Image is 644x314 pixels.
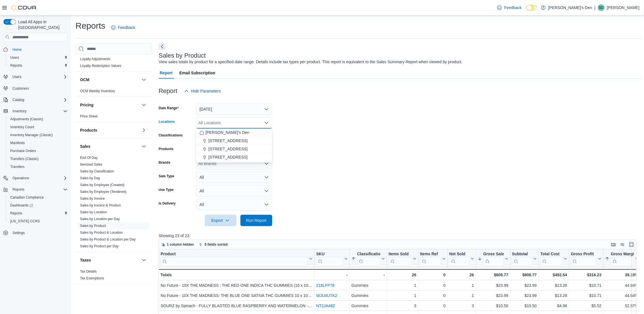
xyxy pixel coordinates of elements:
[159,52,206,59] h3: Sales by Product
[80,269,97,274] span: Tax Details
[80,203,121,208] span: Sales by Invoice & Product
[483,252,504,257] div: Gross Sales
[10,63,22,68] span: Reports
[10,46,68,53] span: Home
[478,292,508,299] div: $23.99
[389,292,416,299] div: 1
[8,202,35,209] a: Dashboards
[316,252,343,266] div: SKU URL
[80,163,102,167] a: Itemized Sales
[161,282,312,289] div: No Future - 10X THE MADNESS : THE RED ONE INDICA THC GUMMIES (10 x 10mg) - 10pcs
[10,229,68,236] span: Settings
[159,119,175,124] label: Locations
[80,102,139,108] button: Pricing
[8,218,42,225] a: [US_STATE] CCRS
[80,144,139,149] button: Sales
[512,303,537,309] div: $10.50
[80,203,121,207] a: Sales by Invoice & Product
[208,146,247,152] span: [STREET_ADDRESS]
[478,271,508,278] div: $809.77
[10,125,34,129] span: Inventory Count
[540,271,567,278] div: $492.54
[1,186,70,193] button: Reports
[12,47,22,52] span: Home
[10,219,40,224] span: [US_STATE] CCRS
[571,252,597,257] div: Gross Profit
[80,257,139,263] button: Taxes
[80,217,120,221] span: Sales by Location per Day
[80,176,100,180] a: Sales by Day
[389,303,416,309] div: 3
[449,303,474,309] div: 3
[10,85,31,92] a: Customers
[10,186,68,193] span: Reports
[6,163,70,171] button: Transfers
[161,252,312,266] button: Product
[80,64,121,68] a: Loyalty Redemption Values
[12,187,24,192] span: Reports
[6,155,70,163] button: Transfers (Classic)
[80,77,139,83] button: OCM
[80,276,104,280] a: Tax Exemptions
[351,282,385,289] div: Gummies
[80,244,119,248] a: Sales by Product per Day
[10,133,53,137] span: Inventory Manager (Classic)
[316,294,337,298] a: WJU4UTK2
[10,108,68,115] span: Inventory
[80,127,139,133] button: Products
[196,172,272,183] button: All
[10,186,27,193] button: Reports
[540,282,567,289] div: $13.28
[8,124,68,130] span: Inventory Count
[628,241,635,248] button: Enter fullscreen
[449,252,469,266] div: Net Sold
[140,257,147,264] button: Taxes
[540,303,567,309] div: $4.98
[8,140,68,146] span: Manifests
[8,54,21,61] a: Users
[182,85,223,97] button: Hide Parameters
[161,292,312,299] div: No Future - 10X THE MADNESS: THE BLUE ONE SATIVA THC GUMMIES 10 x 10mg - 10 pcs
[389,282,416,289] div: 1
[80,169,114,174] span: Sales by Classification
[109,22,137,33] a: Feedback
[159,147,173,151] label: Products
[80,57,110,61] a: Loyalty Adjustments
[512,292,537,299] div: $23.99
[8,147,38,154] a: Purchase Orders
[80,210,107,214] a: Sales by Location
[607,4,639,11] p: [PERSON_NAME]
[196,199,272,210] button: All
[605,292,638,299] div: 44.64%
[10,175,68,182] span: Operations
[6,123,70,131] button: Inventory Count
[80,77,89,83] h3: OCM
[196,153,272,161] button: [STREET_ADDRESS]
[75,154,152,252] div: Sales
[12,98,24,102] span: Catalog
[140,127,147,134] button: Products
[159,187,173,192] label: Use Type
[75,113,152,122] div: Pricing
[420,252,441,257] div: Items Ref
[80,231,123,235] a: Sales by Product & Location
[159,241,196,248] button: 1 column hidden
[159,43,165,50] button: Next
[80,114,98,119] span: Price Sheet
[80,189,127,194] span: Sales by Employee (Tendered)
[159,174,174,178] label: Sale Type
[6,201,70,209] a: Dashboards
[12,75,21,79] span: Users
[80,197,105,201] a: Sales by Invoice
[571,252,601,266] button: Gross Profit
[196,185,272,197] button: All
[80,190,127,194] a: Sales by Employee (Tendered)
[1,45,70,53] button: Home
[512,252,532,266] div: Subtotal
[80,64,121,68] span: Loyalty Redemption Values
[80,210,107,214] span: Sales by Location
[10,73,68,80] span: Users
[619,241,626,248] button: Display options
[10,73,24,80] button: Users
[316,271,348,278] div: -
